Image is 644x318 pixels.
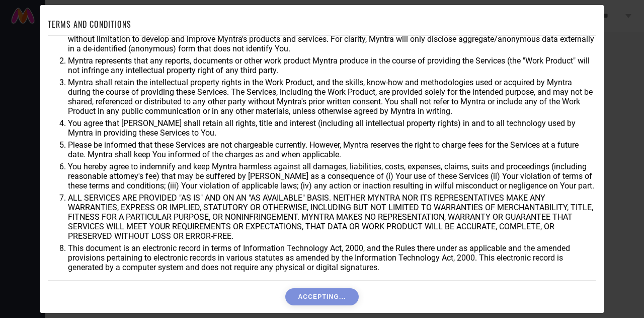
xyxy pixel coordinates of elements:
[68,78,596,116] li: Myntra shall retain the intellectual property rights in the Work Product, and the skills, know-ho...
[68,25,596,53] li: You agree that Myntra may use aggregate and anonymized data for any business purpose during or af...
[68,118,596,138] li: You agree that [PERSON_NAME] shall retain all rights, title and interest (including all intellect...
[68,243,596,272] li: This document is an electronic record in terms of Information Technology Act, 2000, and the Rules...
[68,162,596,190] li: You hereby agree to indemnify and keep Myntra harmless against all damages, liabilities, costs, e...
[68,193,596,241] li: ALL SERVICES ARE PROVIDED "AS IS" AND ON AN "AS AVAILABLE" BASIS. NEITHER MYNTRA NOR ITS REPRESEN...
[48,18,131,30] h1: TERMS AND CONDITIONS
[68,140,596,159] li: Please be informed that these Services are not chargeable currently. However, Myntra reserves the...
[68,56,596,75] li: Myntra represents that any reports, documents or other work product Myntra produce in the course ...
